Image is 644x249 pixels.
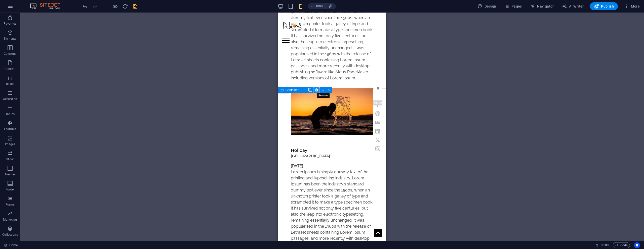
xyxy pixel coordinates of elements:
button: More [622,2,642,10]
p: Collections [2,233,18,237]
span: More [624,4,640,9]
p: Elements [4,37,17,41]
a: Click to cancel selection. Double-click to open Pages [4,242,18,248]
span: : [604,243,605,247]
button: AI Writer [560,2,586,10]
button: Design [475,2,498,10]
p: Tables [6,112,15,116]
p: Features [4,127,16,131]
mark: Remove [317,93,330,98]
button: save [132,3,138,9]
p: Content [5,67,16,71]
button: Usercentrics [634,242,640,248]
button: reload [122,3,128,9]
button: undo [82,3,88,9]
span: Container [286,88,299,91]
h6: Session time [595,242,609,248]
i: Reload page [122,4,128,9]
p: Footer [6,187,15,191]
button: Publish [590,2,618,10]
i: Save (Ctrl+S) [132,4,138,9]
span: Design [477,4,496,9]
span: AI Writer [562,4,584,9]
p: Columns [4,52,16,56]
span: Code [615,242,628,248]
i: Undo: Delete elements (Ctrl+Z) [82,4,88,9]
i: On resize automatically adjust zoom level to fit chosen device. [329,4,333,9]
img: Editor Logo [29,3,67,9]
p: Slider [6,157,14,161]
p: Favorites [4,22,16,26]
div: Design (Ctrl+Alt+Y) [475,2,498,10]
p: Marketing [3,218,17,222]
button: 100% [308,3,326,9]
span: Pages [504,4,522,9]
p: Header [5,172,15,176]
button: Pages [502,2,524,10]
button: Navigator [528,2,556,10]
p: Forms [6,203,15,207]
span: Navigator [530,4,554,9]
p: Accordion [3,97,17,101]
span: 00 00 [601,242,609,248]
h6: 100% [315,3,324,9]
button: Code [613,242,630,248]
p: Images [5,142,15,146]
p: Boxes [6,82,14,86]
span: Publish [594,4,614,9]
